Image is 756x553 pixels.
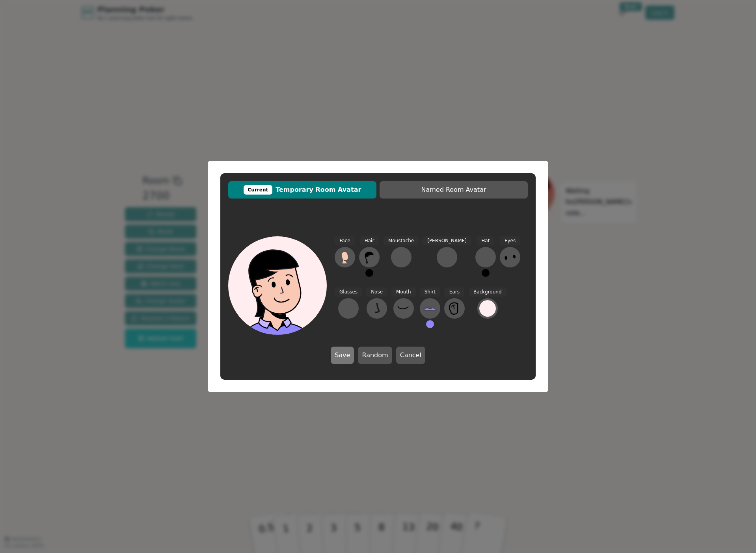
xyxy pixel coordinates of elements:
span: Face [335,236,355,245]
button: Random [358,347,392,364]
button: Cancel [396,347,425,364]
button: Save [331,347,354,364]
div: Current [244,185,273,195]
span: Temporary Room Avatar [232,185,372,195]
span: Glasses [335,288,362,297]
span: [PERSON_NAME] [423,236,471,245]
span: Nose [366,288,387,297]
span: Shirt [420,288,440,297]
span: Moustache [384,236,419,245]
span: Mouth [391,288,416,297]
button: CurrentTemporary Room Avatar [228,181,376,199]
span: Ears [445,288,464,297]
span: Named Room Avatar [384,185,524,195]
span: Eyes [500,236,520,245]
span: Hair [360,236,379,245]
span: Background [469,288,506,297]
span: Hat [477,236,494,245]
button: Named Room Avatar [380,181,528,199]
